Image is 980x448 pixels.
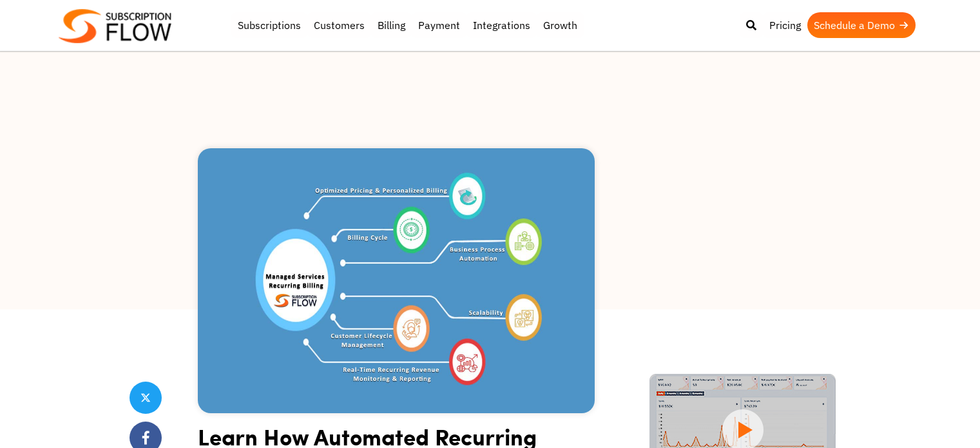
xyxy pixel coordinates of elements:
a: Customers [307,12,371,38]
a: Pricing [763,12,807,38]
a: Subscriptions [231,12,307,38]
a: Integrations [466,12,537,38]
a: Billing [371,12,412,38]
a: Schedule a Demo [807,12,916,38]
a: Payment [412,12,466,38]
img: Managed Services Recurring Billing [198,148,595,413]
img: Subscriptionflow [59,9,171,43]
a: Growth [537,12,584,38]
